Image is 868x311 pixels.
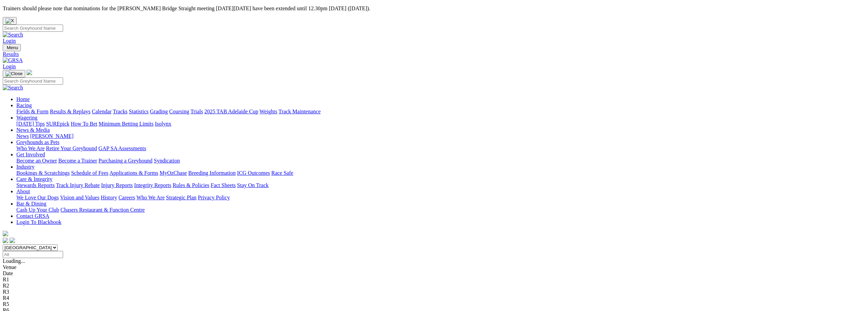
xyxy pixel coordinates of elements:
a: Login [3,63,16,69]
a: Home [16,96,30,102]
p: Trainers should please note that nominations for the [PERSON_NAME] Bridge Straight meeting [DATE]... [3,5,865,12]
img: Search [3,85,23,91]
img: Search [3,32,23,38]
a: [PERSON_NAME] [30,133,73,139]
a: Strategic Plan [166,195,196,200]
a: Chasers Restaurant & Function Centre [60,207,145,213]
a: Who We Are [136,195,165,200]
a: Schedule of Fees [71,170,108,176]
a: Vision and Values [60,195,99,200]
a: GAP SA Assessments [99,145,146,151]
div: R2 [3,283,865,289]
a: Greyhounds as Pets [16,139,59,145]
a: Cash Up Your Club [16,207,59,213]
a: MyOzChase [160,170,187,176]
a: Stewards Reports [16,182,55,188]
a: Contact GRSA [16,213,49,219]
a: Race Safe [271,170,293,176]
a: Syndication [154,158,180,164]
a: 2025 TAB Adelaide Cup [204,109,258,114]
a: Privacy Policy [198,195,230,200]
a: Integrity Reports [134,182,171,188]
span: Loading... [3,258,25,264]
a: Rules & Policies [173,182,209,188]
span: Menu [7,45,18,50]
a: About [16,188,30,194]
img: GRSA [3,57,23,63]
input: Search [3,77,63,85]
div: Bar & Dining [16,207,865,213]
div: Wagering [16,121,865,127]
a: Login To Blackbook [16,219,61,225]
a: News [16,133,29,139]
a: Weights [260,109,277,114]
a: Statistics [129,109,149,114]
img: logo-grsa-white.png [27,70,32,75]
a: Careers [118,195,135,200]
img: facebook.svg [3,238,8,243]
a: Login [3,38,16,44]
a: Results [3,51,865,57]
a: History [101,195,117,200]
button: Toggle navigation [3,70,25,77]
button: Close [3,17,17,25]
a: Trials [190,109,203,114]
div: Venue [3,264,865,270]
div: Care & Integrity [16,182,865,188]
a: Grading [150,109,168,114]
a: We Love Our Dogs [16,195,59,200]
div: Get Involved [16,158,865,164]
a: Racing [16,102,32,108]
a: Bar & Dining [16,201,46,207]
a: Breeding Information [188,170,236,176]
a: Purchasing a Greyhound [99,158,152,164]
a: Become a Trainer [58,158,97,164]
div: R1 [3,277,865,283]
a: Become an Owner [16,158,57,164]
button: Toggle navigation [3,44,21,51]
a: Stay On Track [237,182,268,188]
a: Minimum Betting Limits [99,121,153,127]
div: News & Media [16,133,865,139]
a: News & Media [16,127,50,133]
div: Racing [16,109,865,115]
img: logo-grsa-white.png [3,231,8,236]
a: Track Maintenance [279,109,321,114]
div: About [16,195,865,201]
a: Fields & Form [16,109,48,114]
img: X [5,18,14,24]
a: Who We Are [16,145,45,151]
a: Applications & Forms [109,170,158,176]
a: Industry [16,164,34,170]
input: Select date [3,251,63,258]
a: Get Involved [16,152,45,157]
a: Results & Replays [50,109,90,114]
div: R4 [3,295,865,301]
div: R3 [3,289,865,295]
div: Greyhounds as Pets [16,145,865,152]
a: Injury Reports [101,182,133,188]
a: Tracks [113,109,128,114]
a: Fact Sheets [211,182,236,188]
input: Search [3,25,63,32]
a: Care & Integrity [16,176,53,182]
a: Isolynx [155,121,171,127]
a: SUREpick [46,121,69,127]
div: R5 [3,301,865,307]
img: twitter.svg [10,238,15,243]
a: Calendar [92,109,112,114]
a: Coursing [169,109,189,114]
div: Date [3,270,865,277]
a: Retire Your Greyhound [46,145,97,151]
a: [DATE] Tips [16,121,45,127]
a: Track Injury Rebate [56,182,100,188]
div: Industry [16,170,865,176]
a: Bookings & Scratchings [16,170,70,176]
a: Wagering [16,115,38,121]
a: ICG Outcomes [237,170,270,176]
img: Close [5,71,23,76]
a: How To Bet [71,121,98,127]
